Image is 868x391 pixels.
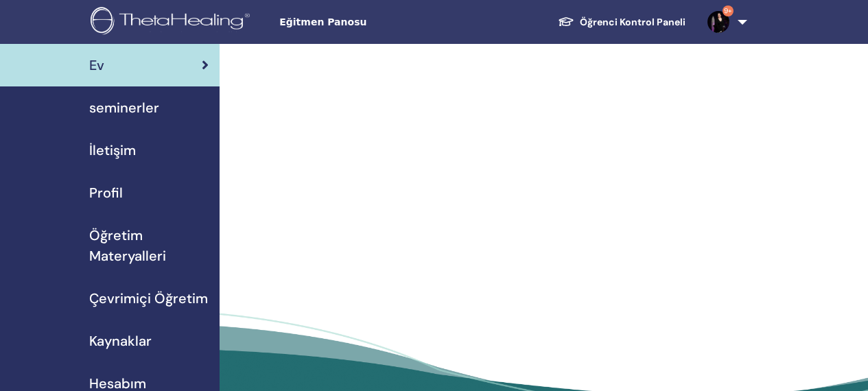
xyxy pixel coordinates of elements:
span: Öğretim Materyalleri [89,225,209,266]
a: Öğrenci Kontrol Paneli [547,10,696,35]
span: Kaynaklar [89,331,152,351]
span: 9+ [723,5,734,16]
span: seminerler [89,97,159,118]
span: Profil [89,182,123,203]
span: Çevrimiçi Öğretim [89,288,208,309]
img: logo.png [91,7,255,38]
span: Eğitmen Panosu [279,15,485,29]
img: graduation-cap-white.svg [558,16,574,27]
span: Ev [89,55,104,75]
span: İletişim [89,140,136,161]
img: default.jpg [707,11,729,33]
